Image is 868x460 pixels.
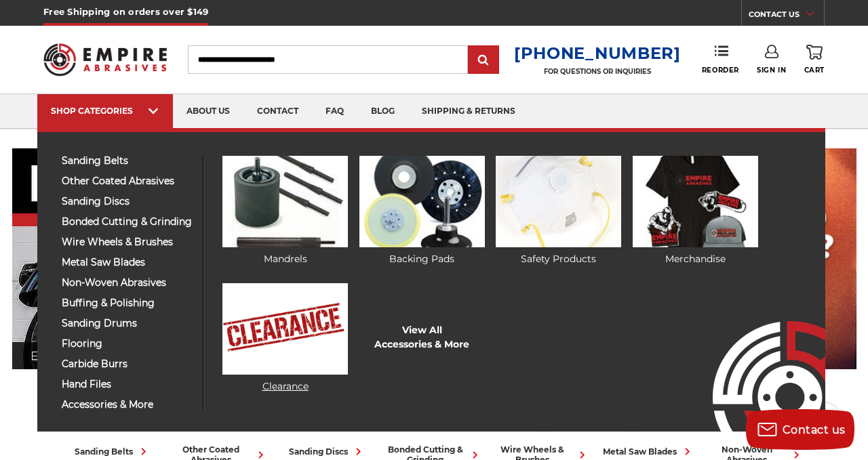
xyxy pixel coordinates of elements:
img: Banner for an interview featuring Horsepower Inc who makes Harley performance upgrades featured o... [12,148,591,369]
a: Merchandise [633,156,758,266]
img: Clearance [222,283,348,375]
p: FOR QUESTIONS OR INQUIRIES [514,67,681,76]
img: Empire Abrasives [43,35,167,83]
a: Mandrels [222,156,348,266]
button: Contact us [746,409,854,450]
span: Contact us [783,423,846,436]
img: Safety Products [496,156,621,247]
a: shipping & returns [408,94,529,129]
span: wire wheels & brushes [62,237,193,247]
a: contact [243,94,312,129]
span: Reorder [702,66,739,75]
span: sanding drums [62,318,193,329]
span: bonded cutting & grinding [62,217,193,227]
img: Mandrels [222,156,348,247]
div: sanding discs [289,444,366,459]
a: Safety Products [496,156,621,266]
a: [PHONE_NUMBER] [514,43,681,63]
input: Submit [470,47,497,74]
span: Sign In [757,66,786,75]
a: Reorder [702,45,739,74]
div: sanding belts [75,444,151,459]
a: blog [357,94,408,129]
span: other coated abrasives [62,176,193,186]
a: about us [173,94,243,129]
span: sanding discs [62,196,193,207]
span: flooring [62,339,193,349]
span: Cart [804,66,825,75]
img: Empire Abrasives Logo Image [688,281,825,432]
span: carbide burrs [62,359,193,369]
span: sanding belts [62,156,193,166]
a: Cart [804,45,825,75]
img: Backing Pads [359,156,485,247]
div: metal saw blades [603,444,694,459]
img: Merchandise [633,156,758,247]
span: non-woven abrasives [62,278,193,288]
a: Backing Pads [359,156,485,266]
a: CONTACT US [749,7,824,26]
span: metal saw blades [62,257,193,268]
a: faq [312,94,357,129]
span: accessories & more [62,400,193,410]
a: View AllAccessories & More [374,323,469,352]
a: Clearance [222,283,348,394]
span: hand files [62,379,193,390]
div: SHOP CATEGORIES [51,106,159,116]
span: buffing & polishing [62,298,193,308]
